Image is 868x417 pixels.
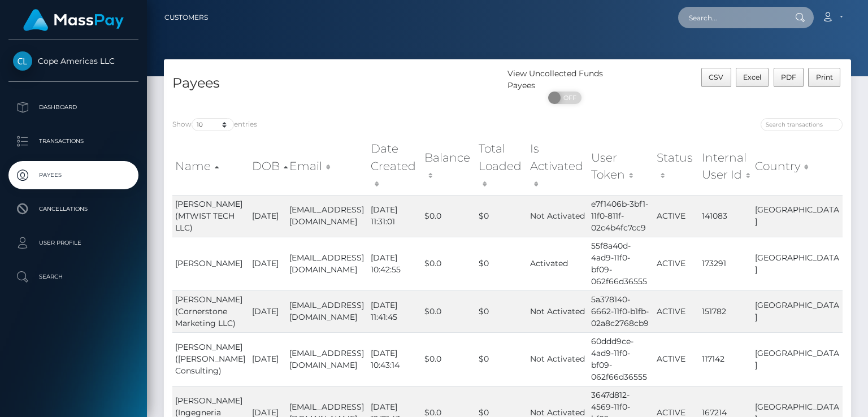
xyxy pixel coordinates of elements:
[13,51,32,71] img: Cope Americas LLC
[774,68,804,87] button: PDF
[368,195,422,237] td: [DATE] 11:31:01
[527,332,588,386] td: Not Activated
[172,237,249,290] td: [PERSON_NAME]
[368,332,422,386] td: [DATE] 10:43:14
[164,6,208,29] a: Customers
[287,290,367,332] td: [EMAIL_ADDRESS][DOMAIN_NAME]
[368,290,422,332] td: [DATE] 11:41:45
[752,332,843,386] td: [GEOGRAPHIC_DATA]
[368,237,422,290] td: [DATE] 10:42:55
[172,332,249,386] td: [PERSON_NAME] ([PERSON_NAME] Consulting)
[172,195,249,237] td: [PERSON_NAME] (MTWIST TECH LLC)
[654,137,699,194] th: Status: activate to sort column ascending
[527,290,588,332] td: Not Activated
[699,290,752,332] td: 151782
[654,237,699,290] td: ACTIVE
[249,237,287,290] td: [DATE]
[678,7,784,28] input: Search...
[287,237,367,290] td: [EMAIL_ADDRESS][DOMAIN_NAME]
[588,290,653,332] td: 5a378140-6662-11f0-b1fb-02a8c2768cb9
[8,127,138,155] a: Transactions
[8,229,138,257] a: User Profile
[8,56,138,66] span: Cope Americas LLC
[507,68,622,92] div: View Uncollected Funds Payees
[654,290,699,332] td: ACTIVE
[249,332,287,386] td: [DATE]
[527,137,588,194] th: Is Activated: activate to sort column ascending
[808,68,840,87] button: Print
[816,73,833,81] span: Print
[192,118,234,131] select: Showentries
[588,237,653,290] td: 55f8a40d-4ad9-11f0-bf09-062f66d36555
[249,290,287,332] td: [DATE]
[476,332,527,386] td: $0
[476,290,527,332] td: $0
[699,332,752,386] td: 117142
[699,137,752,194] th: Internal User Id: activate to sort column ascending
[781,73,796,81] span: PDF
[422,332,476,386] td: $0.0
[8,195,138,223] a: Cancellations
[8,263,138,291] a: Search
[699,195,752,237] td: 141083
[13,234,134,251] p: User Profile
[13,201,134,218] p: Cancellations
[8,93,138,121] a: Dashboard
[287,137,367,194] th: Email: activate to sort column ascending
[287,195,367,237] td: [EMAIL_ADDRESS][DOMAIN_NAME]
[287,332,367,386] td: [EMAIL_ADDRESS][DOMAIN_NAME]
[422,290,476,332] td: $0.0
[699,237,752,290] td: 173291
[476,137,527,194] th: Total Loaded: activate to sort column ascending
[476,237,527,290] td: $0
[172,290,249,332] td: [PERSON_NAME] (Cornerstone Marketing LLC)
[476,195,527,237] td: $0
[709,73,723,81] span: CSV
[422,237,476,290] td: $0.0
[172,118,257,131] label: Show entries
[588,137,653,194] th: User Token: activate to sort column ascending
[172,73,499,93] h4: Payees
[743,73,761,81] span: Excel
[23,9,124,31] img: MassPay Logo
[422,137,476,194] th: Balance: activate to sort column ascending
[527,195,588,237] td: Not Activated
[13,99,134,116] p: Dashboard
[249,137,287,194] th: DOB: activate to sort column descending
[8,161,138,189] a: Payees
[588,332,653,386] td: 60ddd9ce-4ad9-11f0-bf09-062f66d36555
[654,195,699,237] td: ACTIVE
[752,137,843,194] th: Country: activate to sort column ascending
[701,68,731,87] button: CSV
[368,137,422,194] th: Date Created: activate to sort column ascending
[752,290,843,332] td: [GEOGRAPHIC_DATA]
[13,133,134,150] p: Transactions
[13,167,134,184] p: Payees
[527,237,588,290] td: Activated
[761,118,843,131] input: Search transactions
[172,137,249,194] th: Name: activate to sort column ascending
[249,195,287,237] td: [DATE]
[422,195,476,237] td: $0.0
[554,92,583,104] span: OFF
[752,195,843,237] td: [GEOGRAPHIC_DATA]
[736,68,769,87] button: Excel
[588,195,653,237] td: e7f1406b-3bf1-11f0-811f-02c4b4fc7cc9
[654,332,699,386] td: ACTIVE
[752,237,843,290] td: [GEOGRAPHIC_DATA]
[13,268,134,285] p: Search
